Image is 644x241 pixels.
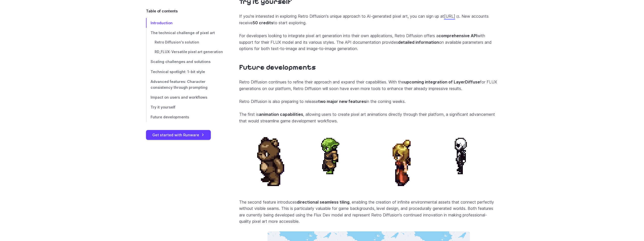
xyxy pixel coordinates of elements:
[151,70,205,74] span: Technical spotlight: 1-bit style
[297,200,349,205] strong: directional seamless tiling
[259,112,303,117] strong: animation capabilities
[151,31,215,35] span: The technical challenge of pixel art
[444,14,459,19] a: [URL]
[239,111,498,124] p: The first is , allowing users to create pixel art animations directly through their platform, a s...
[155,50,223,54] span: RD_FLUX: Versatile pixel art generation
[239,199,498,225] p: The second feature introduces , enabling the creation of infinite environmental assets that conne...
[239,79,498,92] p: Retro Diffusion continues to refine their approach and expand their capabilities. With the for FL...
[239,13,498,26] p: If you're interested in exploring Retro Diffusion's unique approach to AI-generated pixel art, yo...
[146,18,223,28] a: Introduction
[146,77,223,92] a: Advanced features: Character consistency through prompting
[151,105,175,109] span: Try it yourself
[155,40,199,44] span: Retro Diffusion's solution
[151,21,173,25] span: Introduction
[239,33,498,52] p: For developers looking to integrate pixel art generation into their own applications, Retro Diffu...
[151,60,211,64] span: Scaling challenges and solutions
[253,20,273,25] strong: 50 credits
[146,102,223,112] a: Try it yourself
[146,47,223,57] a: RD_FLUX: Versatile pixel art generation
[151,115,189,119] span: Future developments
[146,130,211,140] a: Get started with Runware
[398,40,439,45] strong: detailed information
[371,131,432,192] img: a pixel art animated character of a regal figure with long blond hair and a red outfit, walking
[146,112,223,122] a: Future developments
[439,33,477,38] strong: comprehensive API
[404,79,480,84] strong: upcoming integration of LayerDiffuse
[146,67,223,77] a: Technical spotlight: 1-bit style
[318,99,366,104] strong: two major new features
[146,8,178,14] span: Table of contents
[239,98,498,105] p: Retro Diffusion is also preparing to release in the coming weeks.
[305,131,354,179] img: a pixel art animated character resembling a small green alien with pointed ears, wearing a robe
[239,63,316,72] a: Future developments
[146,38,223,47] a: Retro Diffusion's solution
[239,131,301,192] img: a pixel art animated walking bear character, with a simple and chubby design
[146,57,223,67] a: Scaling challenges and solutions
[146,92,223,102] a: Impact on users and workflows
[437,131,485,179] img: a pixel art animated character with a round, white head and a suit, walking with a mysterious aura
[151,79,207,90] span: Advanced features: Character consistency through prompting
[151,95,207,99] span: Impact on users and workflows
[146,28,223,38] a: The technical challenge of pixel art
